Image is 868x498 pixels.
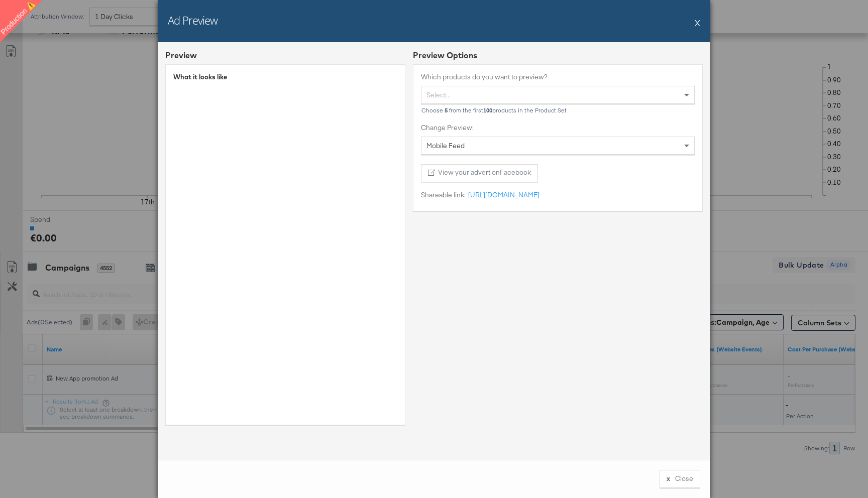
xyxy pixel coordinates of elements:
div: What it looks like [173,72,397,82]
span: Mobile Feed [426,141,465,150]
b: 100 [483,106,492,114]
button: X [695,13,700,33]
label: Shareable link: [421,190,466,200]
div: Select... [421,86,694,103]
label: Which products do you want to preview? [421,72,695,82]
div: x [667,474,670,483]
div: Preview Options [413,50,703,61]
div: Preview [165,50,197,61]
button: xClose [660,470,700,488]
b: 5 [445,106,448,114]
a: [URL][DOMAIN_NAME] [466,190,539,200]
label: Change Preview: [421,123,695,133]
h2: Ad Preview [168,13,218,28]
div: Choose from the first products in the Product Set [421,107,695,114]
button: View your advert onFacebook [421,164,538,182]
